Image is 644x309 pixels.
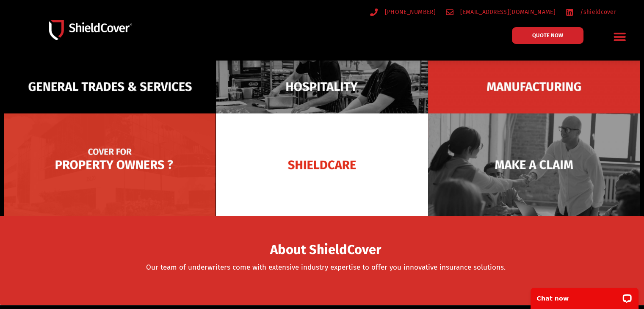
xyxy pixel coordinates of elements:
iframe: LiveChat chat widget [525,282,644,309]
span: QUOTE NOW [532,33,563,38]
a: [PHONE_NUMBER] [370,7,436,17]
a: [EMAIL_ADDRESS][DOMAIN_NAME] [446,7,556,17]
div: Menu Toggle [610,27,630,47]
img: Shield-Cover-Underwriting-Australia-logo-full [49,20,132,40]
span: About ShieldCover [270,245,381,255]
a: /shieldcover [566,7,616,17]
span: [PHONE_NUMBER] [383,7,436,17]
a: Our team of underwriters come with extensive industry expertise to offer you innovative insurance... [146,263,506,272]
a: About ShieldCover [270,247,381,256]
span: [EMAIL_ADDRESS][DOMAIN_NAME] [458,7,555,17]
span: /shieldcover [578,7,616,17]
a: QUOTE NOW [512,27,583,44]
